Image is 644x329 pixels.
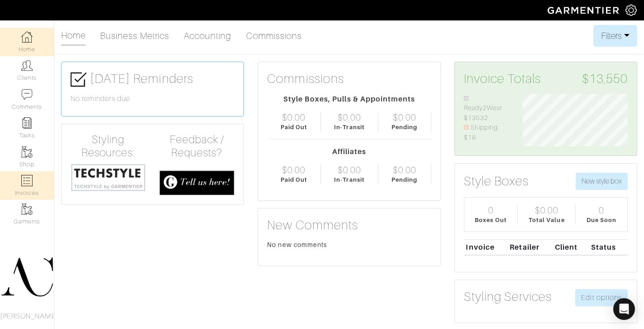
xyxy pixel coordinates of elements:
[599,205,604,216] div: 0
[267,146,431,157] div: Affiliates
[334,123,365,131] div: In-Transit
[282,164,305,175] div: $0.00
[267,218,431,233] h3: New Comments
[334,175,365,184] div: In-Transit
[543,2,625,18] img: garmentier-logo-header-white-b43fb05a5012e4ada735d5af1a66efaba907eab6374d6393d1fbf88cb4ef424d.png
[508,239,553,255] th: Retailer
[21,117,33,129] img: reminder-icon-8004d30b9f0a5d33ae49ab947aed9ed385cf756f9e5892f1edd6e32f2345188e.png
[593,25,637,47] button: Filters
[535,205,558,216] div: $0.00
[21,60,33,71] img: clients-icon-6bae9207a08558b7cb47a8932f037763ab4055f8c8b6bfacd5dc20c3e0201464.png
[246,27,302,45] a: Commissions
[464,94,510,123] li: Ready2Wear: $13532
[267,94,431,105] div: Style Boxes, Pulls & Appointments
[281,123,307,131] div: Paid Out
[464,174,529,189] h3: Style Boxes
[71,72,86,87] img: check-box-icon-36a4915ff3ba2bd8f6e4f29bc755bb66becd62c870f447fc0dd1365fcfddab58.png
[393,164,416,175] div: $0.00
[575,289,628,306] a: Edit options
[488,205,494,216] div: 0
[464,71,628,87] h3: Invoice Totals
[21,175,33,186] img: orders-icon-0abe47150d42831381b5fb84f609e132dff9fe21cb692f30cb5eec754e2cba89.png
[391,123,417,131] div: Pending
[61,26,86,46] a: Home
[464,239,508,255] th: Invoice
[393,112,416,123] div: $0.00
[71,95,234,103] h6: No reminders due
[589,239,628,255] th: Status
[338,164,361,175] div: $0.00
[21,89,33,100] img: comment-icon-a0a6a9ef722e966f86d9cbdc48e553b5cf19dbc54f86b18d962a5391bc8f6eb6.png
[576,173,628,190] button: New style box
[159,170,234,196] img: feedback_requests-3821251ac2bd56c73c230f3229a5b25d6eb027adea667894f41107c140538ee0.png
[464,123,510,142] li: Shipping: $19
[71,163,146,192] img: techstyle-93310999766a10050dc78ceb7f971a75838126fd19372ce40ba20cdf6a89b94b.png
[475,216,506,224] div: Boxes Out
[21,203,33,215] img: garments-icon-b7da505a4dc4fd61783c78ac3ca0ef83fa9d6f193b1c9dc38574b1d14d53ca28.png
[159,133,234,160] h4: Feedback / Requests?
[267,240,431,249] div: No new comments
[582,71,628,87] span: $13,550
[71,71,234,87] h3: [DATE] Reminders
[613,298,635,320] div: Open Intercom Messenger
[184,27,232,45] a: Accounting
[21,31,33,43] img: dashboard-icon-dbcd8f5a0b271acd01030246c82b418ddd0df26cd7fceb0bd07c9910d44c42f6.png
[71,133,146,160] h4: Styling Resources:
[625,5,637,16] img: gear-icon-white-bd11855cb880d31180b6d7d6211b90ccbf57a29d726f0c71d8c61bd08dd39cc2.png
[529,216,565,224] div: Total Value
[464,289,552,305] h3: Styling Services
[338,112,361,123] div: $0.00
[267,71,344,87] h3: Commissions
[553,239,589,255] th: Client
[587,216,616,224] div: Due Soon
[100,27,169,45] a: Business Metrics
[282,112,305,123] div: $0.00
[391,175,417,184] div: Pending
[21,146,33,158] img: garments-icon-b7da505a4dc4fd61783c78ac3ca0ef83fa9d6f193b1c9dc38574b1d14d53ca28.png
[281,175,307,184] div: Paid Out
